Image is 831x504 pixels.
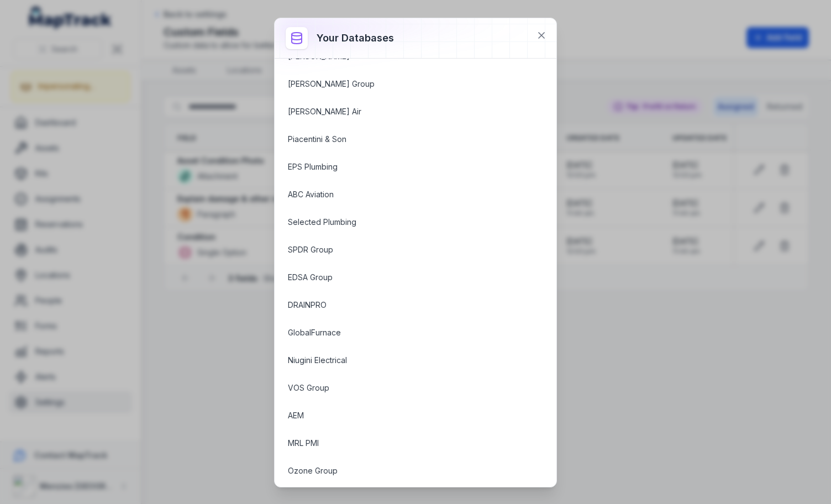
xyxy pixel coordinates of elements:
[288,134,517,145] a: Piacentini & Son
[288,465,517,476] a: Ozone Group
[288,355,517,366] a: Niugini Electrical
[288,272,517,283] a: EDSA Group
[288,327,517,338] a: GlobalFurnace
[317,30,394,46] h3: Your databases
[288,410,517,421] a: AEM
[288,300,517,311] a: DRAINPRO
[288,189,517,200] a: ABC Aviation
[288,161,517,172] a: EPS Plumbing
[288,438,517,449] a: MRL PMI
[288,78,517,90] a: [PERSON_NAME] Group
[288,244,517,255] a: SPDR Group
[288,51,517,62] a: [PERSON_NAME]
[288,382,517,393] a: VOS Group
[288,217,517,228] a: Selected Plumbing
[288,106,517,117] a: [PERSON_NAME] Air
